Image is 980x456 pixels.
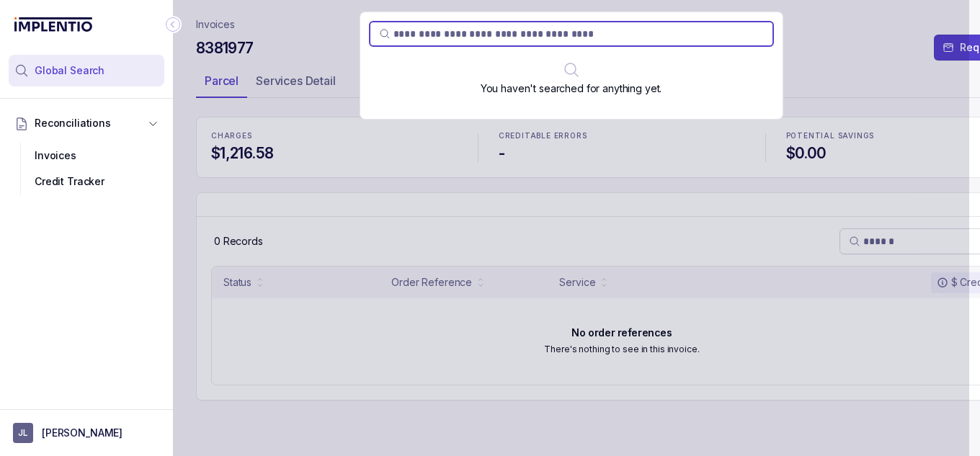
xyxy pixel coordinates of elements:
[35,116,111,130] span: Reconciliations
[42,426,122,440] p: [PERSON_NAME]
[13,423,33,443] span: User initials
[20,169,153,195] div: Credit Tracker
[481,81,662,96] p: You haven't searched for anything yet.
[9,107,164,139] button: Reconciliations
[164,16,182,33] div: Collapse Icon
[9,140,164,198] div: Reconciliations
[35,63,104,78] span: Global Search
[20,143,153,169] div: Invoices
[13,423,160,443] button: User initials[PERSON_NAME]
